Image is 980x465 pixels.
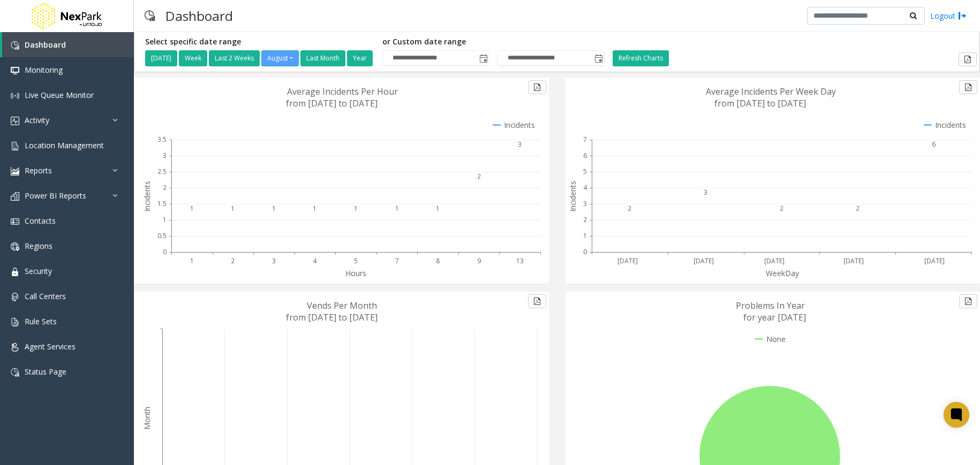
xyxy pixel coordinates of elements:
[163,183,167,192] text: 2
[287,86,398,97] text: Average Incidents Per Hour
[477,51,489,66] span: Toggle popup
[395,256,399,265] text: 7
[354,204,358,213] text: 1
[583,215,587,224] text: 2
[313,256,317,265] text: 4
[190,256,194,265] text: 1
[764,256,785,265] text: [DATE]
[959,80,977,94] button: Export to pdf
[142,407,152,430] text: Month
[583,183,587,192] text: 4
[179,50,207,66] button: Week
[209,50,260,66] button: Last 2 Weeks
[528,294,546,308] button: Export to pdf
[25,341,76,352] span: Agent Services
[714,97,806,109] text: from [DATE] to [DATE]
[583,151,587,160] text: 6
[300,50,345,66] button: Last Month
[617,256,638,265] text: [DATE]
[2,32,134,57] a: Dashboard
[11,242,19,251] img: 'icon'
[583,231,587,240] text: 1
[11,41,19,50] img: 'icon'
[272,204,276,213] text: 1
[272,256,276,265] text: 3
[395,204,399,213] text: 1
[11,368,19,377] img: 'icon'
[766,268,800,278] text: WeekDay
[157,231,167,240] text: 0.5
[583,167,587,176] text: 5
[160,3,238,29] h3: Dashboard
[11,167,19,176] img: 'icon'
[706,86,836,97] text: Average Incidents Per Week Day
[25,90,94,100] span: Live Queue Monitor
[704,188,707,197] text: 3
[347,50,373,66] button: Year
[145,50,177,66] button: [DATE]
[583,135,587,144] text: 7
[780,204,783,213] text: 2
[25,65,63,75] span: Monitoring
[25,190,86,201] span: Power BI Reports
[11,343,19,352] img: 'icon'
[11,142,19,150] img: 'icon'
[190,204,194,213] text: 1
[354,256,358,265] text: 5
[157,135,167,144] text: 3.5
[261,50,299,66] button: August
[693,256,714,265] text: [DATE]
[25,266,52,276] span: Security
[628,204,631,213] text: 2
[11,92,19,100] img: 'icon'
[856,204,860,213] text: 2
[436,204,440,213] text: 1
[145,3,155,29] img: pageIcon
[25,367,66,377] span: Status Page
[25,241,52,251] span: Regions
[25,165,52,176] span: Reports
[11,192,19,201] img: 'icon'
[930,10,967,21] a: Logout
[11,268,19,276] img: 'icon'
[736,300,805,311] text: Problems In Year
[11,318,19,326] img: 'icon'
[516,256,524,265] text: 13
[157,167,167,176] text: 2.5
[518,140,522,149] text: 3
[142,181,152,212] text: Incidents
[958,10,967,21] img: logout
[11,66,19,75] img: 'icon'
[743,311,806,323] text: for year [DATE]
[568,181,578,212] text: Incidents
[25,316,57,326] span: Rule Sets
[583,247,587,256] text: 0
[592,51,604,66] span: Toggle popup
[286,311,378,323] text: from [DATE] to [DATE]
[613,50,669,66] button: Refresh Charts
[959,52,977,66] button: Export to pdf
[25,216,56,226] span: Contacts
[163,215,167,224] text: 1
[25,40,66,50] span: Dashboard
[163,247,167,256] text: 0
[11,117,19,125] img: 'icon'
[25,140,104,150] span: Location Management
[477,172,481,181] text: 2
[11,293,19,301] img: 'icon'
[477,256,481,265] text: 9
[583,199,587,208] text: 3
[11,217,19,226] img: 'icon'
[25,291,66,301] span: Call Centers
[932,140,936,149] text: 6
[313,204,316,213] text: 1
[145,37,374,47] h5: Select specific date range
[436,256,440,265] text: 8
[231,204,235,213] text: 1
[843,256,864,265] text: [DATE]
[157,199,167,208] text: 1.5
[528,80,546,94] button: Export to pdf
[382,37,605,47] h5: or Custom date range
[25,115,49,125] span: Activity
[345,268,366,278] text: Hours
